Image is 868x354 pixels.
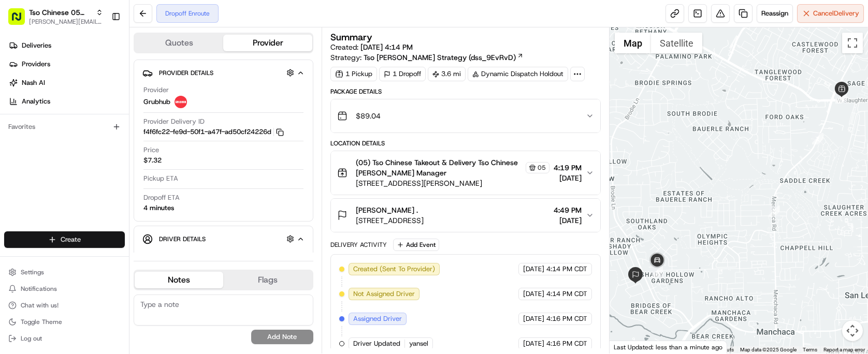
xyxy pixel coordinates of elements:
span: Reassign [761,9,788,18]
span: yansel [409,339,428,348]
span: Cancel Delivery [813,9,859,18]
a: 💻API Documentation [83,146,170,165]
button: Settings [4,265,125,279]
button: Toggle fullscreen view [842,33,863,53]
button: (05) Tso Chinese Takeout & Delivery Tso Chinese [PERSON_NAME] Manager05[STREET_ADDRESS][PERSON_NA... [331,151,600,195]
a: Report a map error [823,347,865,352]
button: Notifications [4,282,125,296]
button: Start new chat [176,102,189,114]
span: Providers [22,60,50,69]
a: Tso [PERSON_NAME] Strategy (dss_9EvRvD) [364,52,524,63]
span: 05 [538,164,546,172]
span: $7.32 [143,156,162,165]
div: 4 minutes [143,203,174,213]
div: 📗 [10,151,19,159]
span: Not Assigned Driver [353,289,415,299]
span: $89.04 [356,111,381,121]
button: Flags [223,272,312,288]
button: Tso Chinese 05 [PERSON_NAME][PERSON_NAME][EMAIL_ADDRESS][DOMAIN_NAME] [4,4,107,29]
div: Package Details [330,87,601,96]
span: 4:49 PM [554,205,582,215]
div: We're available if you need us! [35,109,131,117]
span: Nash AI [22,78,45,87]
img: Google [612,340,646,353]
img: 1736555255976-a54dd68f-1ca7-489b-9aae-adbdc363a1c4 [10,99,29,117]
div: Delivery Activity [330,241,387,249]
span: Driver Details [159,235,206,243]
button: Tso Chinese 05 [PERSON_NAME] [29,7,92,18]
div: 1 Dropoff [379,67,426,81]
button: Quotes [135,35,223,51]
span: [DATE] [523,339,544,348]
a: Analytics [4,93,129,110]
a: 📗Knowledge Base [6,146,83,165]
div: Last Updated: less than a minute ago [610,341,727,353]
button: Toggle Theme [4,315,125,329]
button: [PERSON_NAME] .[STREET_ADDRESS]4:49 PM[DATE] [331,199,600,232]
span: Map data ©2025 Google [740,347,797,352]
span: Knowledge Base [21,150,79,160]
div: 3 [769,205,780,217]
span: [PERSON_NAME] . [356,205,418,215]
div: 1 Pickup [330,67,377,81]
span: [DATE] [554,215,582,226]
span: Grubhub [143,97,170,107]
a: Open this area in Google Maps (opens a new window) [612,340,646,353]
span: 4:16 PM CDT [546,339,587,348]
button: Reassign [757,4,793,23]
button: $89.04 [331,99,600,132]
span: [DATE] [523,264,544,274]
span: Provider Delivery ID [143,117,205,126]
button: CancelDelivery [797,4,864,23]
span: Tso [PERSON_NAME] Strategy (dss_9EvRvD) [364,52,516,63]
span: API Documentation [98,150,166,160]
a: Powered byPylon [73,175,125,183]
span: Analytics [22,97,50,106]
span: Pylon [103,175,125,183]
a: Providers [4,56,129,72]
span: Name [143,252,162,261]
a: Nash AI [4,75,129,91]
p: Welcome 👋 [10,41,189,58]
span: [STREET_ADDRESS] [356,215,424,226]
span: Toggle Theme [21,318,62,326]
span: [DATE] [554,173,582,183]
button: Create [4,231,125,248]
span: Created (Sent To Provider) [353,264,435,274]
span: Provider [143,85,169,95]
a: Terms (opens in new tab) [803,347,817,352]
span: Settings [21,268,44,276]
button: [PERSON_NAME][EMAIL_ADDRESS][DOMAIN_NAME] [29,18,103,26]
span: Dropoff ETA [143,193,180,202]
div: 2 [812,133,823,144]
span: Driver Updated [353,339,400,348]
span: Pickup ETA [143,174,178,183]
div: 💻 [88,151,96,159]
span: 4:14 PM CDT [546,264,587,274]
button: Provider Details [142,64,305,81]
span: Assigned Driver [353,314,402,323]
span: [DATE] 4:14 PM [360,42,413,52]
span: Create [61,235,81,244]
button: Show street map [615,33,651,53]
div: Dynamic Dispatch Holdout [468,67,568,81]
button: Map camera controls [842,320,863,341]
span: Deliveries [22,41,51,50]
div: Favorites [4,119,125,135]
div: Start new chat [35,99,170,109]
button: Notes [135,272,223,288]
span: 4:16 PM CDT [546,314,587,323]
span: [DATE] [523,314,544,323]
a: Deliveries [4,37,129,54]
span: Log out [21,334,42,343]
div: 3.6 mi [428,67,466,81]
input: Clear [27,67,171,78]
span: [STREET_ADDRESS][PERSON_NAME] [356,178,549,188]
h3: Summary [330,33,372,42]
img: 5e692f75ce7d37001a5d71f1 [175,96,187,108]
div: 4 [652,266,663,277]
button: Provider [223,35,312,51]
span: Chat with us! [21,301,59,309]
